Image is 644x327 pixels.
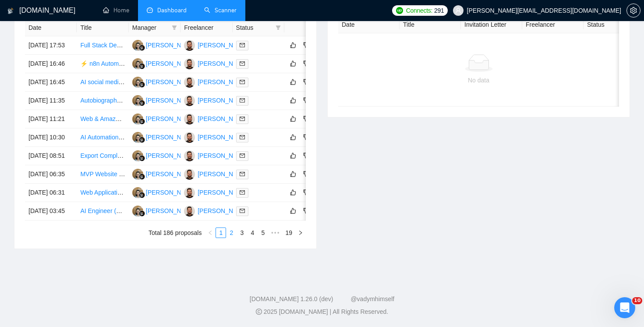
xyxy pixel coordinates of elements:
[240,98,245,103] span: mail
[25,202,77,220] td: [DATE] 03:45
[184,152,248,159] a: AA[PERSON_NAME]
[198,151,248,160] div: [PERSON_NAME]
[184,169,195,180] img: AA
[288,187,298,198] button: like
[139,192,145,198] img: gigradar-bm.png
[303,115,309,122] span: dislike
[455,7,461,14] span: user
[301,132,311,142] button: dislike
[132,23,168,32] span: Manager
[25,19,77,36] th: Date
[240,43,245,48] span: mail
[240,190,245,195] span: mail
[301,58,311,69] button: dislike
[80,97,182,104] a: Autobiography life story book website
[80,207,271,214] a: AI Engineer (Multi-Agent System and Automations) - Ongoing Projects
[146,132,196,142] div: [PERSON_NAME]
[290,134,296,141] span: like
[77,147,128,165] td: Export Complex React App Page to PDF Server Side
[198,96,248,105] div: [PERSON_NAME]
[288,206,298,216] button: like
[25,55,77,73] td: [DATE] 16:46
[146,77,196,87] div: [PERSON_NAME]
[290,152,296,159] span: like
[139,100,145,106] img: gigradar-bm.png
[103,7,129,14] a: homeHome
[139,63,145,69] img: gigradar-bm.png
[77,128,128,147] td: AI Automation Expert – Business Process Automation (AI-First)
[184,77,195,88] img: AA
[139,137,145,143] img: gigradar-bm.png
[290,42,296,49] span: like
[237,227,247,238] li: 3
[290,97,296,104] span: like
[25,36,77,55] td: [DATE] 17:53
[146,188,196,197] div: [PERSON_NAME]
[282,227,295,238] li: 19
[290,115,296,122] span: like
[204,7,237,14] a: searchScanner
[132,78,196,85] a: ES[PERSON_NAME]
[248,228,257,238] a: 4
[80,78,154,85] a: AI social media automation
[290,189,296,196] span: like
[77,55,128,73] td: ⚡ n8n Automation Expert – API & Workflow Integrations (fluent English)
[170,21,179,34] span: filter
[77,92,128,110] td: Autobiography life story book website
[77,110,128,128] td: Web & Amazon URL Scraper – Monitor Inactive/Unavailable Links
[240,208,245,213] span: mail
[184,188,248,195] a: AA[PERSON_NAME]
[184,96,248,103] a: AA[PERSON_NAME]
[184,132,195,143] img: AA
[461,16,522,33] th: Invitation Letter
[132,152,196,159] a: ES[PERSON_NAME]
[303,207,309,214] span: dislike
[132,187,143,198] img: ES
[198,114,248,124] div: [PERSON_NAME]
[184,150,195,161] img: AA
[290,171,296,178] span: like
[184,207,248,214] a: AA[PERSON_NAME]
[338,16,400,33] th: Date
[522,16,584,33] th: Freelancer
[240,116,245,121] span: mail
[274,21,283,34] span: filter
[626,7,640,14] a: setting
[288,77,298,87] button: like
[632,297,642,304] span: 10
[184,187,195,198] img: AA
[25,110,77,128] td: [DATE] 11:21
[184,115,248,122] a: AA[PERSON_NAME]
[149,227,202,238] li: Total 186 proposals
[198,77,248,87] div: [PERSON_NAME]
[25,147,77,165] td: [DATE] 08:51
[77,184,128,202] td: Web Application for RFID-Based Game Venue (Backend + Dashboard + Leaderboards)
[226,228,236,238] a: 2
[157,7,187,14] span: Dashboard
[288,95,298,106] button: like
[25,92,77,110] td: [DATE] 11:35
[184,206,195,217] img: AA
[139,118,145,124] img: gigradar-bm.png
[240,171,245,177] span: mail
[288,40,298,50] button: like
[132,60,196,67] a: ES[PERSON_NAME]
[268,227,282,238] li: Next 5 Pages
[77,36,128,55] td: Full Stack Developer Needed for SaaS MVP Development
[290,60,296,67] span: like
[198,59,248,68] div: [PERSON_NAME]
[276,25,281,30] span: filter
[198,132,248,142] div: [PERSON_NAME]
[283,228,295,238] a: 19
[626,4,640,18] button: setting
[205,227,216,238] li: Previous Page
[139,155,145,161] img: gigradar-bm.png
[268,227,282,238] span: •••
[216,228,226,238] a: 1
[139,174,145,180] img: gigradar-bm.png
[146,40,196,50] div: [PERSON_NAME]
[25,165,77,184] td: [DATE] 06:35
[25,128,77,147] td: [DATE] 10:30
[290,207,296,214] span: like
[7,307,637,316] div: 2025 [DOMAIN_NAME] | All Rights Reserved.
